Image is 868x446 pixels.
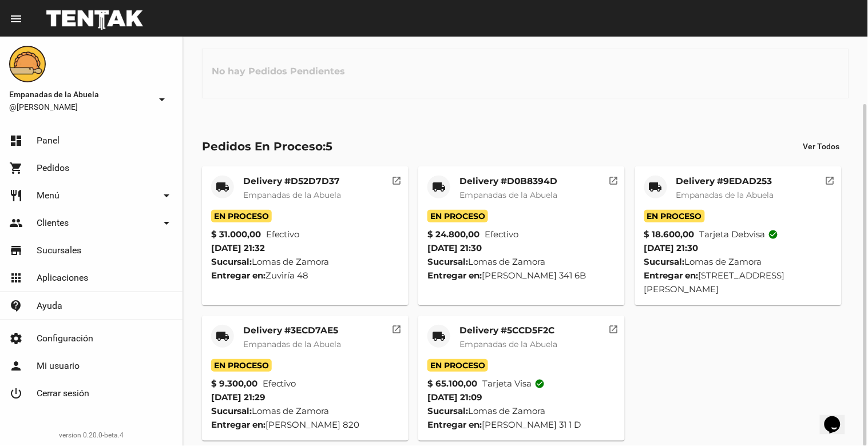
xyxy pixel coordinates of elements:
[211,269,399,282] div: Zuviría 48
[211,228,261,241] strong: $ 31.000,00
[211,377,257,391] strong: $ 9.300,00
[427,359,488,372] span: En Proceso
[9,271,23,285] mat-icon: apps
[37,245,81,256] span: Sucursales
[9,189,23,202] mat-icon: restaurant
[243,176,341,187] mat-card-title: Delivery #D52D7D37
[9,299,23,313] mat-icon: contact_support
[266,228,300,241] span: Efectivo
[326,140,332,153] span: 5
[803,142,840,151] span: Ver Todos
[485,228,518,241] span: Efectivo
[9,87,150,101] span: Empanadas de la Abuela
[644,242,699,253] span: [DATE] 21:30
[160,216,173,230] mat-icon: arrow_drop_down
[820,400,857,435] iframe: chat widget
[211,419,265,430] strong: Entregar en:
[211,405,252,416] strong: Sucursal:
[37,135,60,146] span: Panel
[263,377,296,391] span: Efectivo
[9,161,23,175] mat-icon: shopping_cart
[644,270,699,281] strong: Entregar en:
[9,359,23,373] mat-icon: person
[644,269,833,296] div: [STREET_ADDRESS][PERSON_NAME]
[608,322,619,333] mat-icon: open_in_new
[160,189,173,202] mat-icon: arrow_drop_down
[155,93,169,106] mat-icon: arrow_drop_down
[427,404,616,418] div: Lomas de Zamora
[211,404,399,418] div: Lomas de Zamora
[459,339,557,349] span: Empanadas de la Abuela
[427,419,482,430] strong: Entregar en:
[211,242,265,253] span: [DATE] 21:32
[644,255,833,269] div: Lomas de Zamora
[459,190,557,200] span: Empanadas de la Abuela
[794,136,849,157] button: Ver Todos
[37,190,60,201] span: Menú
[211,418,399,432] div: [PERSON_NAME] 820
[392,322,402,333] mat-icon: open_in_new
[427,256,468,267] strong: Sucursal:
[392,174,402,184] mat-icon: open_in_new
[649,180,663,194] mat-icon: local_shipping
[37,388,89,399] span: Cerrar sesión
[9,216,23,230] mat-icon: people
[37,217,69,229] span: Clientes
[432,180,446,194] mat-icon: local_shipping
[432,329,446,343] mat-icon: local_shipping
[608,174,619,184] mat-icon: open_in_new
[211,270,265,281] strong: Entregar en:
[211,255,399,269] div: Lomas de Zamora
[9,387,23,400] mat-icon: power_settings_new
[9,244,23,257] mat-icon: store
[202,137,332,156] div: Pedidos En Proceso:
[427,210,488,222] span: En Proceso
[211,256,252,267] strong: Sucursal:
[644,210,705,222] span: En Proceso
[37,360,80,372] span: Mi usuario
[9,46,46,82] img: f0136945-ed32-4f7c-91e3-a375bc4bb2c5.png
[203,54,354,89] h3: No hay Pedidos Pendientes
[427,228,479,241] strong: $ 24.800,00
[37,333,93,344] span: Configuración
[243,325,341,336] mat-card-title: Delivery #3ECD7AE5
[676,190,774,200] span: Empanadas de la Abuela
[243,190,341,200] span: Empanadas de la Abuela
[768,229,779,240] mat-icon: check_circle
[427,269,616,282] div: [PERSON_NAME] 341 6B
[37,162,69,174] span: Pedidos
[9,134,23,148] mat-icon: dashboard
[216,329,229,343] mat-icon: local_shipping
[534,379,545,389] mat-icon: check_circle
[427,270,482,281] strong: Entregar en:
[427,255,616,269] div: Lomas de Zamora
[211,392,265,403] span: [DATE] 21:29
[825,174,835,184] mat-icon: open_in_new
[427,405,468,416] strong: Sucursal:
[37,300,62,312] span: Ayuda
[211,359,272,372] span: En Proceso
[216,180,229,194] mat-icon: local_shipping
[9,332,23,345] mat-icon: settings
[37,272,88,284] span: Aplicaciones
[644,256,685,267] strong: Sucursal:
[427,418,616,432] div: [PERSON_NAME] 31 1 D
[482,377,545,391] span: Tarjeta visa
[644,228,695,241] strong: $ 18.600,00
[427,392,482,403] span: [DATE] 21:09
[243,339,341,349] span: Empanadas de la Abuela
[459,176,557,187] mat-card-title: Delivery #D0B8394D
[427,242,482,253] span: [DATE] 21:30
[427,377,477,391] strong: $ 65.100,00
[700,228,779,241] span: Tarjeta debvisa
[211,210,272,222] span: En Proceso
[9,12,23,26] mat-icon: menu
[459,325,557,336] mat-card-title: Delivery #5CCD5F2C
[676,176,774,187] mat-card-title: Delivery #9EDAD253
[9,101,150,113] span: @[PERSON_NAME]
[9,429,173,441] div: version 0.20.0-beta.4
